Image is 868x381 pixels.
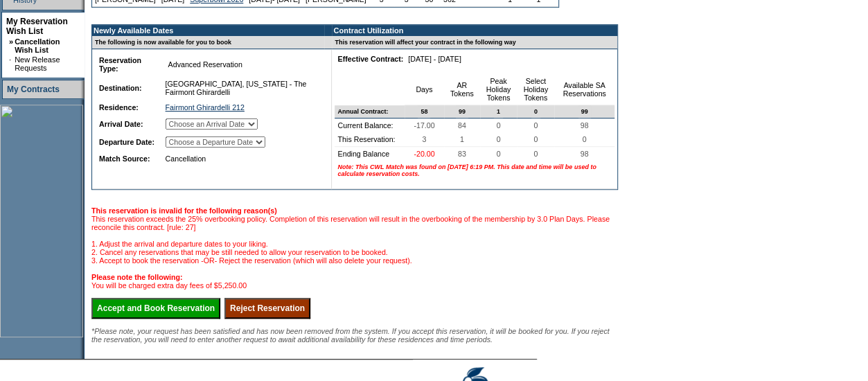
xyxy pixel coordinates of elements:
span: 98 [578,147,592,161]
span: 0 [493,147,503,161]
td: Newly Available Dates [92,25,324,36]
a: New Release Requests [15,55,60,72]
b: Effective Contract: [337,55,403,63]
td: Contract Utilization [332,25,617,36]
b: Departure Date: [99,138,154,146]
a: My Reservation Wish List [6,17,68,36]
td: Available SA Reservations [554,74,614,105]
span: 1 [494,105,503,118]
b: Match Source: [99,154,150,163]
td: Current Balance: [335,118,404,132]
b: Reservation Type: [99,56,141,73]
td: Cancellation [163,152,320,166]
span: 3 [419,132,429,146]
span: 84 [455,118,469,132]
span: This reservation exceeds the 25% overbooking policy. Completion of this reservation will result i... [91,206,610,290]
span: 0 [493,118,503,132]
span: *Please note, your request has been satisfied and has now been removed from the system. If you ac... [91,327,610,344]
b: Destination: [99,84,142,92]
b: Residence: [99,103,139,112]
td: [GEOGRAPHIC_DATA], [US_STATE] - The Fairmont Ghirardelli [163,77,320,99]
nobr: [DATE] - [DATE] [408,55,461,63]
td: Peak Holiday Tokens [480,74,517,105]
span: 0 [531,147,540,161]
span: 1 [457,132,467,146]
td: This Reservation: [335,132,404,147]
span: 0 [493,132,503,146]
span: 0 [531,105,540,118]
a: Cancellation Wish List [15,37,60,54]
b: » [9,37,13,46]
span: Advanced Reservation [166,57,245,71]
td: · [9,55,13,72]
span: 0 [531,132,540,146]
td: This reservation will affect your contract in the following way [332,36,617,49]
td: Ending Balance [335,147,404,161]
span: -20.00 [411,147,437,161]
td: The following is now available for you to book [92,36,324,49]
td: Annual Contract: [335,105,404,118]
b: Please note the following: [91,273,182,281]
td: Days [405,74,444,105]
span: 83 [455,147,469,161]
a: My Contracts [7,85,60,94]
input: Reject Reservation [224,298,310,319]
span: 99 [578,105,591,118]
td: AR Tokens [444,74,480,105]
span: -17.00 [411,118,437,132]
td: Note: This CWL Match was found on [DATE] 6:19 PM. This date and time will be used to calculate re... [335,161,614,180]
b: Arrival Date: [99,120,143,128]
span: 58 [418,105,430,118]
span: 99 [456,105,468,118]
input: Accept and Book Reservation [91,298,220,319]
span: 0 [531,118,540,132]
a: Fairmont Ghirardelli 212 [166,103,245,112]
td: Select Holiday Tokens [517,74,554,105]
span: 0 [580,132,590,146]
b: This reservation is invalid for the following reason(s) [91,206,277,215]
span: 98 [578,118,592,132]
